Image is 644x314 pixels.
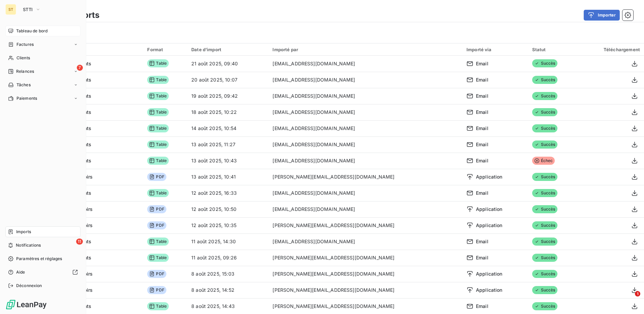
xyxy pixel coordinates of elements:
span: Table [147,254,169,262]
span: Email [476,157,488,164]
div: Téléchargement [582,47,640,52]
span: Succès [532,302,557,310]
span: Paramètres et réglages [16,256,62,262]
span: Email [476,238,488,245]
span: Succès [532,238,557,246]
td: [PERSON_NAME][EMAIL_ADDRESS][DOMAIN_NAME] [268,266,462,282]
span: Application [476,271,503,277]
span: Déconnexion [16,283,42,289]
td: 8 août 2025, 14:52 [187,282,268,298]
td: [EMAIL_ADDRESS][DOMAIN_NAME] [268,201,462,217]
span: Email [476,141,488,148]
div: Importé par [272,47,458,52]
a: Tableau de bord [5,26,80,36]
span: Succès [532,59,557,67]
span: Tableau de bord [16,28,47,34]
span: Email [476,60,488,67]
span: Application [476,287,503,293]
span: Table [147,302,169,310]
span: Clients [17,55,30,61]
td: [EMAIL_ADDRESS][DOMAIN_NAME] [268,136,462,153]
span: Paiements [17,95,37,101]
span: Table [147,238,169,246]
td: [EMAIL_ADDRESS][DOMAIN_NAME] [268,233,462,250]
a: Factures [5,39,80,50]
td: [EMAIL_ADDRESS][DOMAIN_NAME] [268,120,462,136]
td: [EMAIL_ADDRESS][DOMAIN_NAME] [268,56,462,72]
a: Clients [5,53,80,63]
td: 13 août 2025, 11:27 [187,136,268,153]
span: Factures [17,41,34,48]
span: Tâches [17,82,31,88]
div: Statut [532,47,574,52]
a: 7Relances [5,66,80,77]
span: Succès [532,286,557,294]
span: Succès [532,254,557,262]
td: 8 août 2025, 15:03 [187,266,268,282]
span: Succès [532,92,557,100]
span: Succès [532,173,557,181]
span: PDF [147,173,166,181]
span: Succès [532,124,557,132]
td: [EMAIL_ADDRESS][DOMAIN_NAME] [268,185,462,201]
span: Table [147,189,169,197]
span: Table [147,140,169,149]
td: [PERSON_NAME][EMAIL_ADDRESS][DOMAIN_NAME] [268,217,462,233]
span: Relances [16,68,34,74]
span: Table [147,76,169,84]
button: Importer [584,10,620,21]
td: 11 août 2025, 09:26 [187,250,268,266]
td: [EMAIL_ADDRESS][DOMAIN_NAME] [268,72,462,88]
span: 1 [635,291,640,296]
a: Tâches [5,80,80,90]
iframe: Intercom live chat [621,291,637,307]
td: 21 août 2025, 09:40 [187,56,268,72]
a: Imports [5,226,80,237]
span: PDF [147,221,166,229]
div: ST [5,4,16,15]
span: Application [476,174,503,180]
span: Email [476,190,488,196]
span: Email [476,125,488,132]
span: Imports [16,229,31,235]
a: Aide [5,267,80,278]
span: PDF [147,205,166,213]
td: 19 août 2025, 09:42 [187,88,268,104]
span: Table [147,124,169,132]
span: Échec [532,157,555,165]
td: [EMAIL_ADDRESS][DOMAIN_NAME] [268,88,462,104]
td: 11 août 2025, 14:30 [187,233,268,250]
span: Succès [532,140,557,149]
td: 12 août 2025, 10:50 [187,201,268,217]
span: Application [476,222,503,229]
span: Succès [532,189,557,197]
td: [EMAIL_ADDRESS][DOMAIN_NAME] [268,104,462,120]
div: Format [147,47,183,52]
span: Notifications [16,242,41,248]
td: 12 août 2025, 16:33 [187,185,268,201]
span: Table [147,157,169,165]
span: Email [476,109,488,116]
span: Table [147,108,169,116]
span: Email [476,254,488,261]
span: Email [476,303,488,310]
span: Succès [532,76,557,84]
span: Succès [532,205,557,213]
span: Aide [16,269,25,275]
td: 12 août 2025, 10:35 [187,217,268,233]
span: Application [476,206,503,213]
span: 11 [76,239,83,245]
span: Email [476,93,488,99]
span: PDF [147,270,166,278]
td: [PERSON_NAME][EMAIL_ADDRESS][DOMAIN_NAME] [268,282,462,298]
span: Email [476,76,488,83]
span: Table [147,59,169,67]
span: PDF [147,286,166,294]
span: STTI [23,7,33,12]
td: 20 août 2025, 10:07 [187,72,268,88]
a: Paiements [5,93,80,104]
td: [PERSON_NAME][EMAIL_ADDRESS][DOMAIN_NAME] [268,250,462,266]
td: 18 août 2025, 10:22 [187,104,268,120]
a: Paramètres et réglages [5,253,80,264]
span: Succès [532,108,557,116]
